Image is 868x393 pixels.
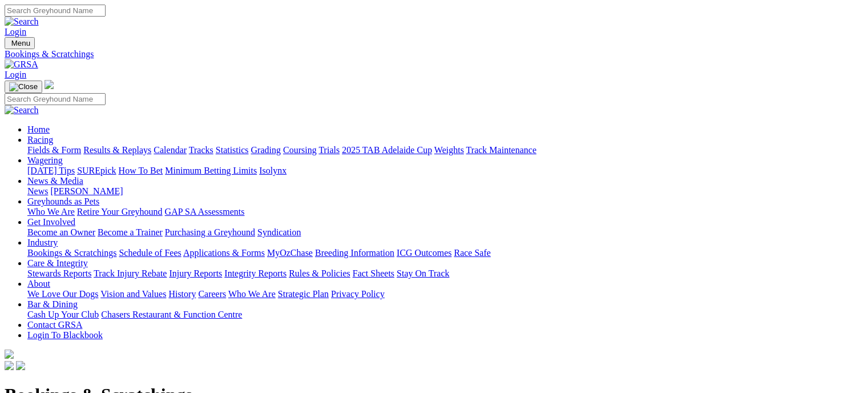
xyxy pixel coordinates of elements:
[27,299,78,309] a: Bar & Dining
[50,186,123,196] a: [PERSON_NAME]
[259,166,286,175] a: Isolynx
[5,93,106,105] input: Search
[27,310,863,320] div: Bar & Dining
[27,155,63,165] a: Wagering
[267,248,313,258] a: MyOzChase
[397,248,451,258] a: ICG Outcomes
[289,268,350,278] a: Rules & Policies
[27,279,50,288] a: About
[27,166,75,175] a: [DATE] Tips
[5,49,863,59] a: Bookings & Scratchings
[154,145,187,155] a: Calendar
[165,227,255,237] a: Purchasing a Greyhound
[27,289,98,299] a: We Love Our Dogs
[466,145,536,155] a: Track Maintenance
[165,166,257,175] a: Minimum Betting Limits
[257,227,301,237] a: Syndication
[189,145,213,155] a: Tracks
[278,289,329,299] a: Strategic Plan
[77,207,163,216] a: Retire Your Greyhound
[183,248,265,258] a: Applications & Forms
[27,176,83,186] a: News & Media
[101,310,242,319] a: Chasers Restaurant & Function Centre
[216,145,249,155] a: Statistics
[27,145,863,155] div: Racing
[454,248,490,258] a: Race Safe
[27,258,88,268] a: Care & Integrity
[27,145,81,155] a: Fields & Form
[331,289,385,299] a: Privacy Policy
[5,17,39,27] img: Search
[5,361,14,370] img: facebook.svg
[27,186,863,196] div: News & Media
[27,135,53,145] a: Racing
[168,289,196,299] a: History
[5,59,38,70] img: GRSA
[27,207,75,216] a: Who We Are
[83,145,151,155] a: Results & Replays
[27,196,99,206] a: Greyhounds as Pets
[5,350,14,359] img: logo-grsa-white.png
[27,166,863,176] div: Wagering
[5,70,26,79] a: Login
[27,289,863,299] div: About
[16,361,25,370] img: twitter.svg
[27,248,116,258] a: Bookings & Scratchings
[169,268,222,278] a: Injury Reports
[27,310,99,319] a: Cash Up Your Club
[27,217,75,227] a: Get Involved
[98,227,163,237] a: Become a Trainer
[94,268,167,278] a: Track Injury Rebate
[100,289,166,299] a: Vision and Values
[251,145,281,155] a: Grading
[434,145,464,155] a: Weights
[27,186,48,196] a: News
[353,268,394,278] a: Fact Sheets
[27,238,58,247] a: Industry
[27,207,863,217] div: Greyhounds as Pets
[5,37,35,49] button: Toggle navigation
[5,27,26,37] a: Login
[27,227,95,237] a: Become an Owner
[5,5,106,17] input: Search
[77,166,116,175] a: SUREpick
[5,81,42,93] button: Toggle navigation
[27,320,82,330] a: Contact GRSA
[318,145,340,155] a: Trials
[119,248,181,258] a: Schedule of Fees
[198,289,226,299] a: Careers
[5,105,39,115] img: Search
[11,39,30,47] span: Menu
[315,248,394,258] a: Breeding Information
[27,227,863,238] div: Get Involved
[165,207,245,216] a: GAP SA Assessments
[224,268,286,278] a: Integrity Reports
[397,268,449,278] a: Stay On Track
[27,268,863,279] div: Care & Integrity
[27,125,50,134] a: Home
[9,82,38,91] img: Close
[228,289,276,299] a: Who We Are
[283,145,317,155] a: Coursing
[27,248,863,258] div: Industry
[27,268,91,278] a: Stewards Reports
[119,166,163,175] a: How To Bet
[27,330,103,340] a: Login To Blackbook
[45,80,54,89] img: logo-grsa-white.png
[342,145,432,155] a: 2025 TAB Adelaide Cup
